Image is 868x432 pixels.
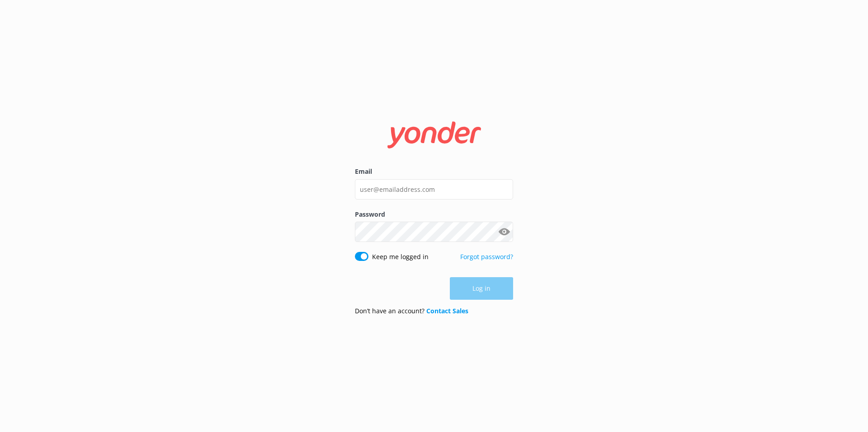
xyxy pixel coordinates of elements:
[426,307,468,315] a: Contact Sales
[355,209,513,219] label: Password
[372,252,429,262] label: Keep me logged in
[460,252,513,261] a: Forgot password?
[355,179,513,200] input: user@emailaddress.com
[495,223,513,241] button: Show password
[355,167,513,177] label: Email
[355,306,468,316] p: Don’t have an account?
